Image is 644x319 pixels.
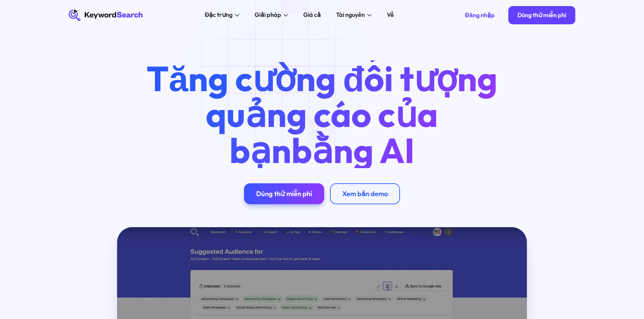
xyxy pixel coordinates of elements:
[256,189,312,198] font: Dùng thử miễn phí
[382,9,399,21] a: Về
[508,6,575,24] a: Dùng thử miễn phí
[291,128,415,172] font: bằng AI
[517,11,566,19] font: Dùng thử miễn phí
[456,6,504,24] a: Đăng nhập
[303,11,321,19] font: Giá cả
[342,189,388,198] font: Xem bản demo
[205,11,233,19] font: Đặc trưng
[244,183,324,205] a: Dùng thử miễn phí
[254,11,281,19] font: Giải pháp
[299,9,326,21] a: Giá cả
[336,11,365,19] font: Tài nguyên
[387,11,394,19] font: Về
[147,56,497,172] font: Tăng cường đối tượng quảng cáo của bạn
[465,11,495,19] font: Đăng nhập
